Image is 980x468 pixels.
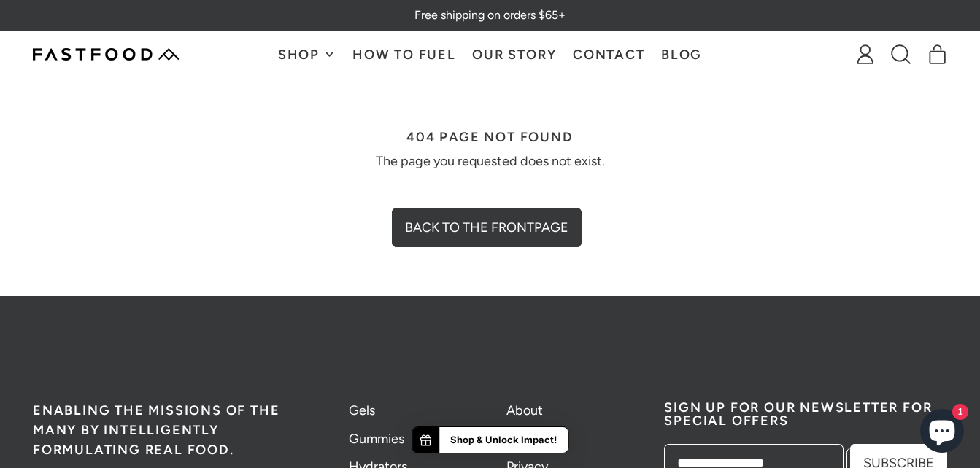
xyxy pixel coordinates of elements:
h1: 404 Page Not Found [33,130,947,144]
a: Our Story [464,31,565,77]
a: Blog [653,31,711,77]
span: Shop [278,48,323,61]
inbox-online-store-chat: Shopify online store chat [916,409,968,456]
h2: Sign up for our newsletter for special offers [664,401,947,427]
a: Gels [349,402,375,418]
a: Contact [565,31,653,77]
h5: Enabling the missions of the many by intelligently formulating real food. [33,401,316,460]
p: The page you requested does not exist. [33,152,947,171]
button: Shop [269,31,344,77]
a: How To Fuel [344,31,464,77]
a: Gummies [349,431,404,447]
a: About [506,402,543,418]
a: Back to the frontpage [396,204,585,243]
img: Fastfood [33,48,179,61]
